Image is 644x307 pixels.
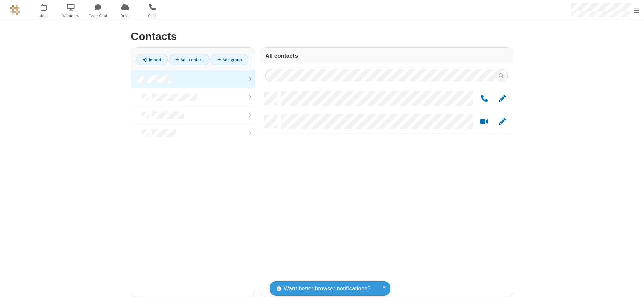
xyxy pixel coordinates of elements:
a: Import [136,54,168,65]
span: Drive [113,13,138,19]
a: Add group [211,54,248,65]
div: grid [260,87,513,297]
button: Edit [496,118,509,126]
span: Want better browser notifications? [284,284,370,293]
a: Add contact [169,54,210,65]
h2: Contacts [131,30,513,42]
button: Edit [496,95,509,103]
span: Team Chat [86,13,111,19]
span: Webinars [58,13,84,19]
button: Call by phone [478,95,491,103]
img: QA Selenium DO NOT DELETE OR CHANGE [10,5,20,15]
button: Start a video meeting [478,118,491,126]
h3: All contacts [265,53,508,59]
span: Meet [31,13,56,19]
span: Calls [140,13,165,19]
